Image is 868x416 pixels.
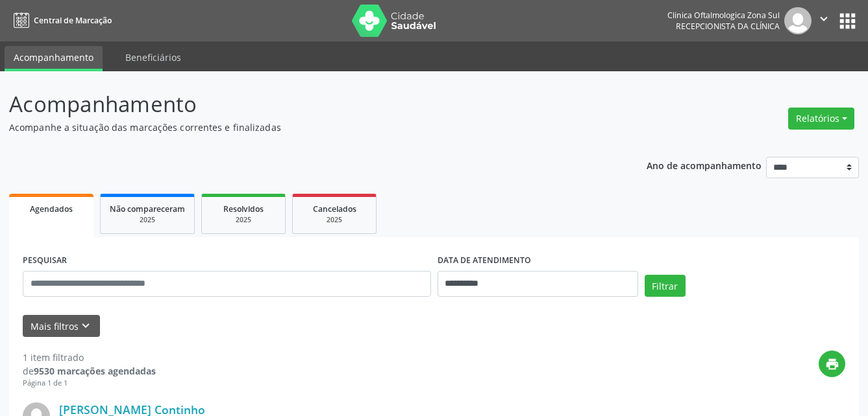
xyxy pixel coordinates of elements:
a: Central de Marcação [9,10,112,31]
div: 2025 [110,215,185,225]
span: Agendados [30,203,73,214]
a: Acompanhamento [5,46,103,71]
div: 1 item filtrado [23,351,156,364]
p: Acompanhamento [9,88,604,121]
div: 2025 [302,215,367,225]
label: DATA DE ATENDIMENTO [438,251,531,271]
i:  [817,12,831,26]
div: de [23,364,156,378]
div: 2025 [211,215,276,225]
span: Cancelados [313,203,356,214]
i: print [825,357,839,371]
button: Filtrar [645,275,686,297]
label: PESQUISAR [23,251,67,271]
span: Central de Marcação [34,15,112,26]
button: Relatórios [788,108,854,130]
p: Acompanhe a situação das marcações correntes e finalizadas [9,121,604,134]
button: print [819,351,845,377]
div: Página 1 de 1 [23,378,156,389]
div: Clinica Oftalmologica Zona Sul [667,10,780,21]
p: Ano de acompanhamento [647,157,762,173]
button: Mais filtroskeyboard_arrow_down [23,315,100,338]
span: Resolvidos [223,203,264,214]
span: Recepcionista da clínica [676,21,780,32]
i: keyboard_arrow_down [79,319,93,333]
strong: 9530 marcações agendadas [34,365,156,377]
span: Não compareceram [110,203,185,214]
a: Beneficiários [116,46,190,69]
button: apps [836,10,859,32]
img: img [784,7,812,34]
button:  [812,7,836,34]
